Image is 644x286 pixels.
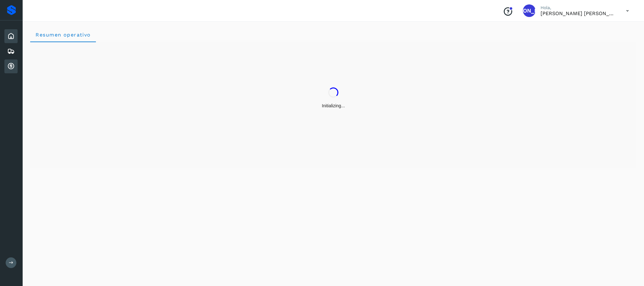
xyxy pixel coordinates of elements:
[541,10,616,16] p: Jesus Alberto Altamirano Alvarez
[4,44,18,58] div: Embarques
[541,5,616,10] p: Hola,
[35,32,91,38] span: Resumen operativo
[4,29,18,43] div: Inicio
[4,59,18,73] div: Cuentas por cobrar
